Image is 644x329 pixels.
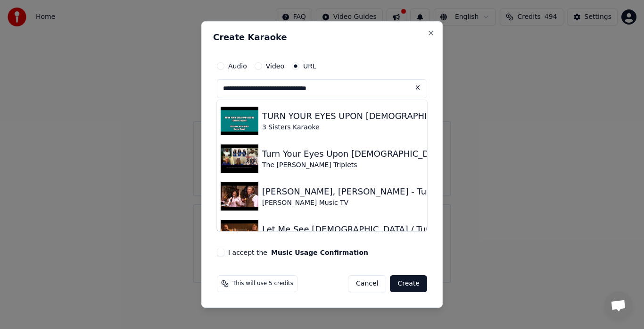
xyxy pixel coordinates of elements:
img: Let Me See Jesus / Turn Your Eyes Upon Jesus - Matt Redman & Charity Gayle [221,220,258,248]
img: Allison Durham Speer, Steve Amerson - Turn Your Eyes Upon Jesus [221,182,258,211]
label: Video [266,63,284,69]
label: I accept the [228,249,368,256]
div: 3 Sisters Karaoke [262,123,541,132]
img: Turn Your Eyes Upon Jesus || The Foster Triplets and Jehovah Shalom [221,144,258,173]
label: URL [303,63,316,69]
div: [PERSON_NAME], [PERSON_NAME] - Turn Your Eyes Upon [DEMOGRAPHIC_DATA] [262,185,603,198]
div: [PERSON_NAME] Music TV [262,198,603,208]
img: TURN YOUR EYES UPON JESUS "Karaoke Version" [221,107,258,135]
button: I accept the [271,249,368,256]
button: Advanced [217,217,427,241]
button: Cancel [348,275,386,292]
label: Audio [228,63,247,69]
span: This will use 5 credits [232,280,293,287]
h2: Create Karaoke [213,33,431,42]
button: Create [390,275,427,292]
div: TURN YOUR EYES UPON [DEMOGRAPHIC_DATA] "Karaoke Version" [262,110,541,123]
